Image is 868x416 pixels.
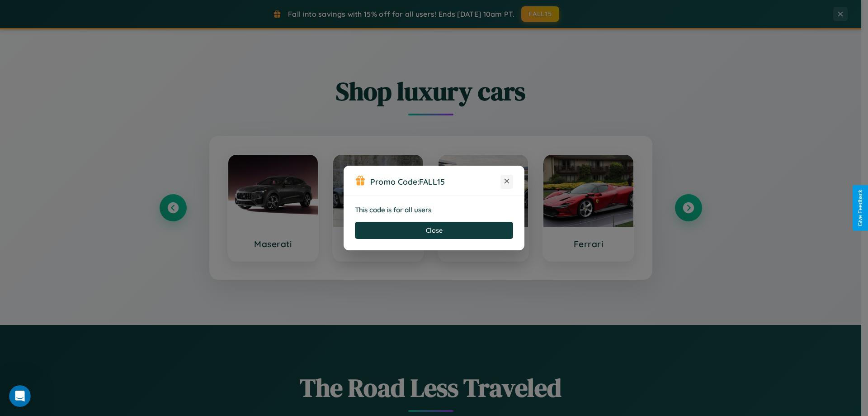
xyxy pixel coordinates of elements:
button: Close [355,222,513,239]
iframe: Intercom live chat [9,385,31,407]
div: Give Feedback [857,190,863,226]
strong: This code is for all users [355,206,431,214]
b: FALL15 [419,177,445,186]
h3: Promo Code: [370,177,500,186]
